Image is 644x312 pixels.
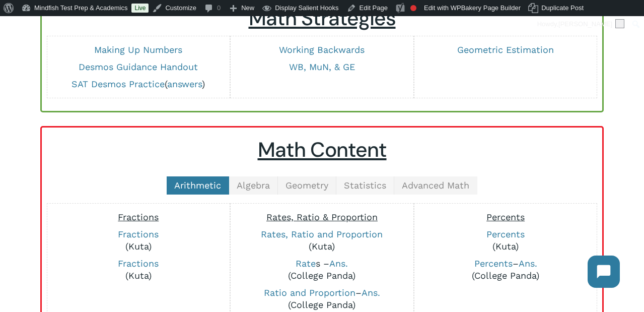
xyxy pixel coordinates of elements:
[249,5,396,32] u: Math Strategies
[362,287,380,298] a: Ans.
[329,258,348,269] a: Ans.
[578,245,630,298] iframe: Chatbot
[258,137,387,163] u: Math Content
[279,44,365,55] a: Working Backwards
[52,258,225,282] p: (Kuta)
[167,176,229,195] a: Arithmetic
[52,228,225,253] p: (Kuta)
[558,20,612,28] span: [PERSON_NAME]
[289,61,355,72] a: WB, MuN, & GE
[519,258,537,269] a: Ans.
[236,228,408,253] p: (Kuta)
[229,176,278,195] a: Algebra
[486,229,525,239] a: Percents
[278,176,336,195] a: Geometry
[71,79,165,89] a: SAT Desmos Practice
[237,180,270,191] span: Algebra
[94,44,182,55] a: Making Up Numbers
[285,180,328,191] span: Geometry
[261,229,383,239] a: Rates, Ratio and Proportion
[336,176,394,195] a: Statistics
[118,229,159,239] a: Fractions
[419,228,592,253] p: (Kuta)
[486,212,525,222] span: Percents
[410,5,416,11] div: Focus keyphrase not set
[419,258,592,282] p: – (College Panda)
[174,180,221,191] span: Arithmetic
[264,287,355,298] a: Ratio and Proportion
[474,258,513,269] a: Percents
[394,176,477,195] a: Advanced Math
[236,287,408,311] p: – (College Panda)
[402,180,469,191] span: Advanced Math
[118,212,159,222] span: Fractions
[167,79,202,89] a: answers
[79,61,198,72] a: Desmos Guidance Handout
[457,44,554,55] a: Geometric Estimation
[118,258,159,269] a: Fractions
[344,180,386,191] span: Statistics
[296,258,316,269] a: Rate
[131,4,149,13] a: Live
[266,212,378,222] span: Rates, Ratio & Proportion
[52,78,225,90] p: ( )
[534,16,628,32] a: Howdy,
[236,258,408,282] p: s – (College Panda)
